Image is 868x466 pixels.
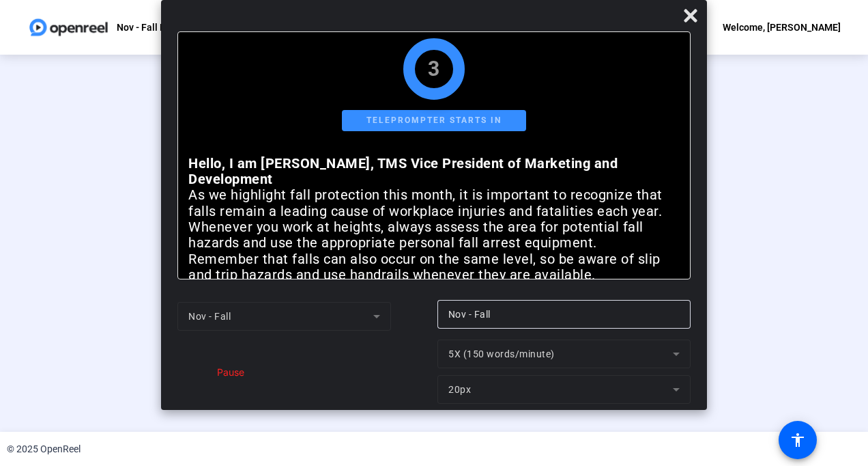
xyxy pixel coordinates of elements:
[448,306,680,323] input: Title
[188,187,680,219] p: As we highlight fall protection this month, it is important to recognize that falls remain a lead...
[188,155,622,187] strong: Hello, I am [PERSON_NAME], TMS Vice President of Marketing and Development
[790,432,806,448] mat-icon: accessibility
[723,19,841,36] div: Welcome, [PERSON_NAME]
[117,19,205,36] p: Nov - Fall Protection
[188,251,680,284] p: Remember that falls can also occur on the same level, so be aware of slip and trip hazards and us...
[210,365,244,379] div: Pause
[188,219,680,251] p: Whenever you work at heights, always assess the area for potential fall hazards and use the appro...
[7,442,81,456] div: © 2025 OpenReel
[428,61,440,77] div: 3
[27,14,110,41] img: OpenReel logo
[342,110,526,131] div: Teleprompter starts in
